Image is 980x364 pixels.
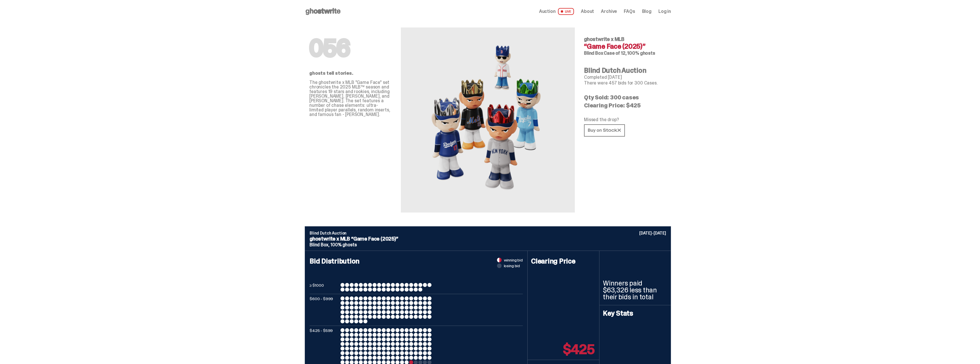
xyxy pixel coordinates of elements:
a: Log in [658,9,671,14]
p: The ghostwrite x MLB "Game Face" set chronicles the 2025 MLB™ season and features 19 stars and ro... [309,80,392,117]
span: Blind Box, [310,242,329,248]
p: $600 - $999 [310,296,338,323]
p: ≥ $1000 [310,283,338,292]
span: Case of 12, 100% ghosts [604,50,655,56]
h4: Bid Distribution [310,258,523,283]
a: FAQs [624,9,635,14]
p: $425 [563,343,595,356]
p: There were 457 bids for 300 Cases. [584,81,666,85]
span: Blind Box [584,50,603,56]
span: LIVE [558,8,574,15]
span: ghostwrite x MLB [584,36,624,43]
p: ghostwrite x MLB “Game Face (2025)” [310,236,666,241]
a: Archive [601,9,617,14]
p: Completed [DATE] [584,75,666,80]
span: losing bid [504,264,520,268]
p: Missed the drop? [584,117,666,122]
a: Auction LIVE [539,8,574,15]
h1: 056 [309,37,392,60]
p: Clearing Price: $425 [584,103,666,108]
a: About [581,9,594,14]
p: [DATE]-[DATE] [639,231,666,235]
p: Qty Sold: 300 cases [584,95,666,100]
h4: “Game Face (2025)” [584,43,666,50]
h4: Key Stats [603,310,667,317]
h4: Blind Dutch Auction [584,67,666,74]
a: Blog [642,9,652,14]
span: winning bid [504,258,523,262]
p: Blind Dutch Auction [310,231,666,235]
span: Auction [539,9,556,14]
p: ghosts tell stories. [309,71,392,76]
h4: Clearing Price [531,258,596,265]
p: Winners paid $63,326 less than their bids in total [603,280,667,300]
img: MLB&ldquo;Game Face (2025)&rdquo; [425,41,551,199]
span: 100% ghosts [330,242,357,248]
